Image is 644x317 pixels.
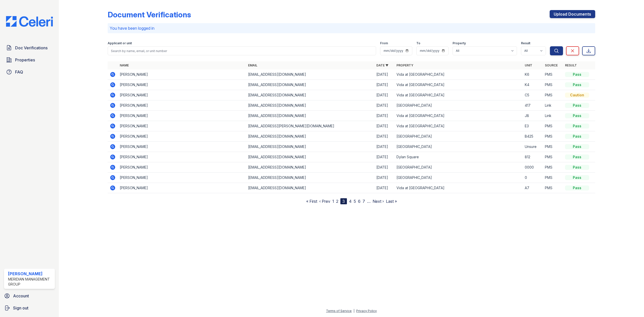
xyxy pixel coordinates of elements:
[374,173,394,183] td: [DATE]
[13,293,29,299] span: Account
[120,63,129,67] a: Name
[565,175,589,180] div: Pass
[394,80,523,90] td: Vida at [GEOGRAPHIC_DATA]
[306,199,317,204] a: « First
[376,63,388,67] a: Date ▼
[374,131,394,142] td: [DATE]
[394,183,523,193] td: Vida at [GEOGRAPHIC_DATA]
[373,199,384,204] a: Next ›
[543,142,563,152] td: PMS
[545,63,558,67] a: Source
[396,63,413,67] a: Property
[394,162,523,173] td: [GEOGRAPHIC_DATA]
[394,152,523,162] td: Dylan Square
[363,199,365,204] a: 7
[374,100,394,111] td: [DATE]
[374,80,394,90] td: [DATE]
[374,152,394,162] td: [DATE]
[453,41,466,45] label: Property
[394,121,523,131] td: Vida at [GEOGRAPHIC_DATA]
[543,162,563,173] td: PMS
[118,173,246,183] td: [PERSON_NAME]
[525,63,532,67] a: Unit
[565,103,589,108] div: Pass
[246,90,374,100] td: [EMAIL_ADDRESS][DOMAIN_NAME]
[4,55,55,65] a: Properties
[416,41,420,45] label: To
[565,144,589,149] div: Pass
[118,90,246,100] td: [PERSON_NAME]
[2,291,57,301] a: Account
[394,173,523,183] td: [GEOGRAPHIC_DATA]
[543,183,563,193] td: PMS
[523,183,543,193] td: A7
[118,142,246,152] td: [PERSON_NAME]
[386,199,397,204] a: Last »
[246,162,374,173] td: [EMAIL_ADDRESS][DOMAIN_NAME]
[118,162,246,173] td: [PERSON_NAME]
[4,43,55,53] a: Doc Verifications
[523,142,543,152] td: Unsure
[523,69,543,80] td: K6
[543,69,563,80] td: PMS
[394,100,523,111] td: [GEOGRAPHIC_DATA]
[358,199,360,204] a: 6
[543,80,563,90] td: PMS
[8,271,53,277] div: [PERSON_NAME]
[565,185,589,190] div: Pass
[543,173,563,183] td: PMS
[15,69,23,75] span: FAQ
[394,69,523,80] td: Vida at [GEOGRAPHIC_DATA]
[543,131,563,142] td: PMS
[543,90,563,100] td: PMS
[523,90,543,100] td: C5
[367,198,371,204] span: …
[354,199,356,204] a: 5
[565,165,589,170] div: Pass
[394,142,523,152] td: [GEOGRAPHIC_DATA]
[523,121,543,131] td: E3
[374,183,394,193] td: [DATE]
[246,173,374,183] td: [EMAIL_ADDRESS][DOMAIN_NAME]
[319,199,330,204] a: ‹ Prev
[118,100,246,111] td: [PERSON_NAME]
[246,183,374,193] td: [EMAIL_ADDRESS][DOMAIN_NAME]
[246,142,374,152] td: [EMAIL_ADDRESS][DOMAIN_NAME]
[565,93,589,98] div: Caution
[543,111,563,121] td: Link
[246,100,374,111] td: [EMAIL_ADDRESS][DOMAIN_NAME]
[523,162,543,173] td: 0000
[523,80,543,90] td: K4
[336,199,338,204] a: 2
[246,111,374,121] td: [EMAIL_ADDRESS][DOMAIN_NAME]
[349,199,352,204] a: 4
[543,152,563,162] td: PMS
[2,303,57,313] a: Sign out
[523,152,543,162] td: 812
[8,277,53,287] div: Meridian Management Group
[565,72,589,77] div: Pass
[340,198,347,204] div: 3
[565,82,589,87] div: Pass
[118,121,246,131] td: [PERSON_NAME]
[118,131,246,142] td: [PERSON_NAME]
[374,69,394,80] td: [DATE]
[353,309,354,313] div: |
[246,80,374,90] td: [EMAIL_ADDRESS][DOMAIN_NAME]
[374,111,394,121] td: [DATE]
[550,10,595,18] a: Upload Documents
[246,131,374,142] td: [EMAIL_ADDRESS][DOMAIN_NAME]
[380,41,388,45] label: From
[565,63,577,67] a: Result
[394,131,523,142] td: [GEOGRAPHIC_DATA]
[394,111,523,121] td: Vida at [GEOGRAPHIC_DATA]
[543,121,563,131] td: PMS
[565,124,589,129] div: Pass
[523,131,543,142] td: B425
[394,90,523,100] td: Vida at [GEOGRAPHIC_DATA]
[248,63,257,67] a: Email
[118,111,246,121] td: [PERSON_NAME]
[108,10,191,19] div: Document Verifications
[108,41,132,45] label: Applicant or unit
[13,305,28,311] span: Sign out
